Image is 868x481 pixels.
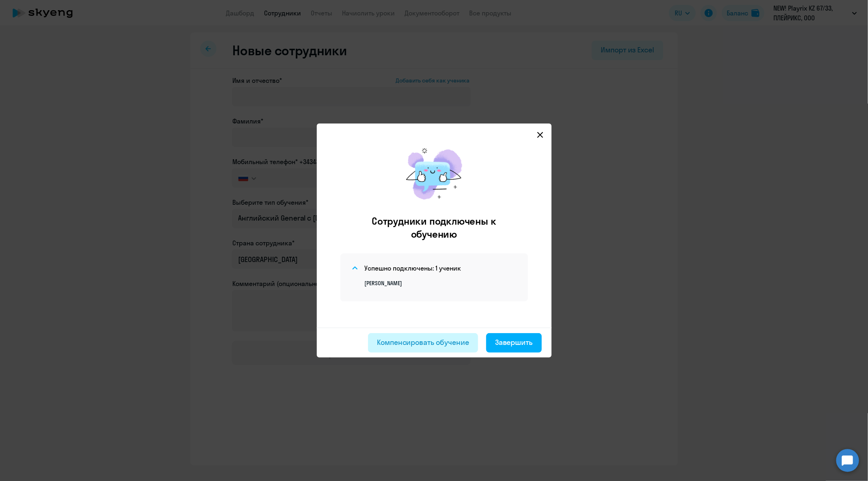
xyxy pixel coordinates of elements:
[365,264,461,273] h4: Успешно подключены: 1 ученик
[495,337,533,348] div: Завершить
[368,333,478,353] button: Компенсировать обучение
[365,279,518,287] p: [PERSON_NAME]
[486,333,542,353] button: Завершить
[356,214,513,240] h2: Сотрудники подключены к обучению
[377,337,469,348] div: Компенсировать обучение
[398,140,471,208] img: results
